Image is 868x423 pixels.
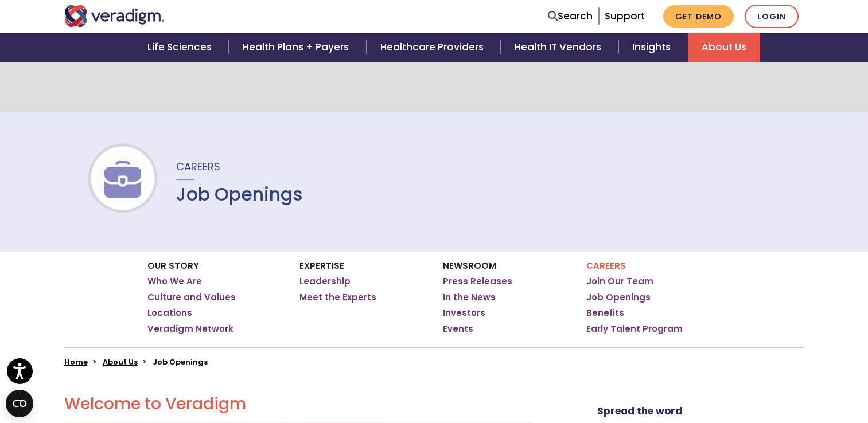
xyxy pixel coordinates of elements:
[64,5,165,27] img: Veradigm logo
[663,5,734,28] a: Get Demo
[586,292,651,303] a: Job Openings
[443,307,485,319] a: Investors
[586,323,683,335] a: Early Talent Program
[443,276,512,287] a: Press Releases
[548,9,593,24] a: Search
[443,323,473,335] a: Events
[64,357,88,367] a: Home
[443,292,496,303] a: In the News
[147,276,202,287] a: Who We Are
[64,394,533,414] h2: Welcome to Veradigm
[367,33,501,62] a: Healthcare Providers
[147,292,236,303] a: Culture and Values
[103,357,138,367] a: About Us
[501,33,618,62] a: Health IT Vendors
[299,276,351,287] a: Leadership
[134,33,229,62] a: Life Sciences
[6,390,33,417] button: Open CMP widget
[605,9,645,23] a: Support
[688,33,760,62] a: About Us
[176,183,303,205] h1: Job Openings
[597,404,682,418] strong: Spread the word
[229,33,366,62] a: Health Plans + Payers
[147,307,192,319] a: Locations
[586,307,624,319] a: Benefits
[176,159,220,174] span: Careers
[745,5,799,28] a: Login
[299,292,376,303] a: Meet the Experts
[147,323,233,335] a: Veradigm Network
[586,276,653,287] a: Join Our Team
[618,33,688,62] a: Insights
